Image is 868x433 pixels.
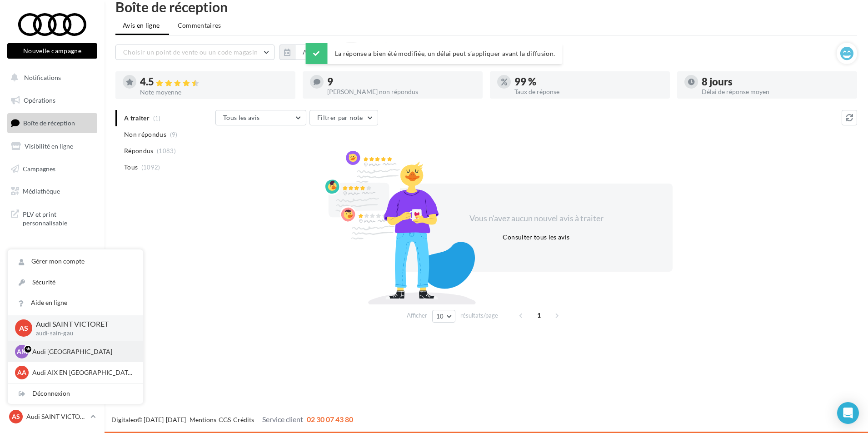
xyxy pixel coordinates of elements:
span: Commentaires [178,21,221,30]
button: Consulter tous les avis [499,232,573,243]
span: Médiathèque [23,187,60,195]
span: résultats/page [460,311,498,320]
span: Campagnes [23,164,55,172]
a: CGS [219,416,231,423]
div: Note moyenne [140,89,288,95]
button: Choisir un point de vente ou un code magasin [115,45,274,60]
span: Non répondus [124,130,166,139]
p: Audi SAINT VICTORET [36,319,129,329]
a: AS Audi SAINT VICTORET [7,408,97,425]
button: Notifications [5,68,95,87]
div: Déconnexion [8,383,143,404]
span: PLV et print personnalisable [23,208,94,228]
div: [PERSON_NAME] non répondus [327,89,475,95]
button: Tous les avis [215,110,306,125]
span: Tous les avis [223,114,260,121]
button: Au total [279,45,334,60]
span: 10 [436,313,444,320]
a: Sécurité [8,272,143,293]
p: Audi AIX EN [GEOGRAPHIC_DATA] [32,368,132,377]
button: 10 [432,310,455,323]
a: Digitaleo [111,416,137,423]
button: Nouvelle campagne [7,43,97,59]
span: AS [12,412,20,421]
span: Notifications [24,74,61,81]
a: Gérer mon compte [8,251,143,272]
a: Aide en ligne [8,293,143,313]
a: Crédits [233,416,254,423]
span: Service client [262,415,303,423]
p: audi-sain-gau [36,329,129,338]
span: Boîte de réception [23,119,75,127]
span: AA [17,368,26,377]
div: 99 % [514,77,663,87]
span: (1092) [141,164,160,171]
span: AM [17,347,27,356]
button: Au total [295,45,334,60]
span: Opérations [24,96,55,104]
div: Tous [339,43,364,62]
a: Opérations [5,91,99,110]
span: © [DATE]-[DATE] - - - [111,416,353,423]
p: Audi SAINT VICTORET [26,412,87,421]
a: Mentions [190,416,216,423]
div: Vous n'avez aucun nouvel avis à traiter [458,213,614,224]
a: Boîte de réception [5,113,99,133]
a: PLV et print personnalisable [5,204,99,231]
a: Campagnes [5,159,99,179]
button: Filtrer par note [309,110,378,125]
span: Choisir un point de vente ou un code magasin [123,48,258,56]
div: Taux de réponse [514,89,663,95]
div: 4.5 [140,77,288,87]
span: Visibilité en ligne [25,142,73,150]
div: 8 jours [702,77,850,87]
span: (1083) [157,147,176,154]
div: Délai de réponse moyen [702,89,850,95]
p: Audi [GEOGRAPHIC_DATA] [32,347,132,356]
span: (9) [170,131,178,138]
span: Répondus [124,146,154,155]
span: 02 30 07 43 80 [307,415,353,423]
a: Visibilité en ligne [5,137,99,156]
div: Open Intercom Messenger [837,402,859,424]
a: Médiathèque [5,182,99,201]
span: Afficher [407,311,427,320]
span: AS [19,323,28,333]
span: 1 [532,308,546,323]
div: La réponse a bien été modifiée, un délai peut s’appliquer avant la diffusion. [306,43,563,64]
div: 9 [327,77,475,87]
span: Tous [124,163,138,172]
